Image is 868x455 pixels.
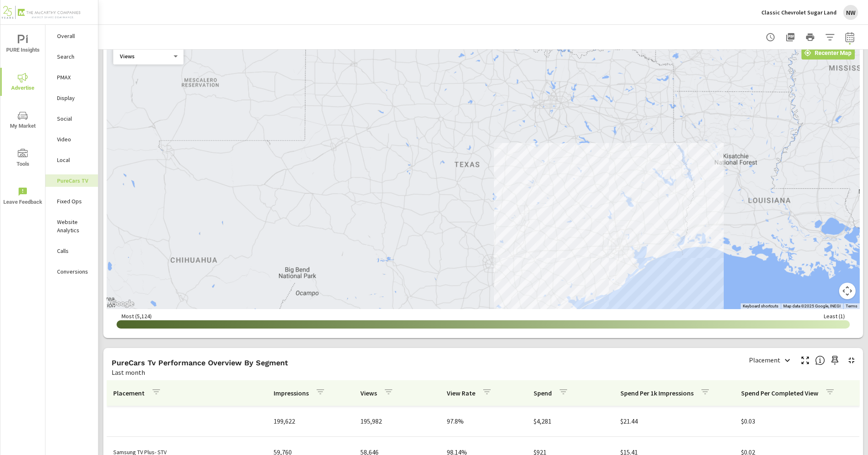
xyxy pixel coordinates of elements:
[57,197,91,205] p: Fixed Ops
[57,267,91,276] p: Conversions
[741,389,818,397] p: Spend Per Completed View
[360,416,434,426] p: 195,982
[45,265,98,278] div: Conversions
[45,245,98,257] div: Calls
[122,312,152,320] p: Most ( 5,124 )
[3,149,43,169] span: Tools
[360,389,377,397] p: Views
[45,174,98,187] div: PureCars TV
[447,416,520,426] p: 97.8%
[828,354,842,367] span: Save this to your personalized report
[782,29,799,45] button: "Export Report to PDF"
[839,283,856,299] button: Map camera controls
[57,218,91,234] p: Website Analytics
[801,46,855,60] button: Recenter Map
[447,389,475,397] p: View Rate
[3,111,43,131] span: My Market
[824,312,845,320] p: Least ( 1 )
[843,5,858,20] div: NW
[0,25,45,215] div: nav menu
[57,176,91,185] p: PureCars TV
[57,247,91,255] p: Calls
[534,389,552,397] p: Spend
[45,71,98,83] div: PMAX
[57,114,91,123] p: Social
[620,416,728,426] p: $21.44
[45,30,98,42] div: Overall
[274,416,347,426] p: 199,622
[45,216,98,236] div: Website Analytics
[45,50,98,63] div: Search
[3,35,43,55] span: PURE Insights
[802,29,818,45] button: Print Report
[783,304,841,308] span: Map data ©2025 Google, INEGI
[57,73,91,81] p: PMAX
[761,9,837,16] p: Classic Chevrolet Sugar Land
[57,52,91,61] p: Search
[274,389,309,397] p: Impressions
[45,154,98,166] div: Local
[741,416,853,426] p: $0.03
[45,112,98,125] div: Social
[744,353,795,367] div: Placement
[45,92,98,104] div: Display
[3,73,43,93] span: Advertise
[3,187,43,207] span: Leave Feedback
[113,389,145,397] p: Placement
[805,49,851,57] span: Recenter Map
[112,367,145,377] p: Last month
[45,133,98,145] div: Video
[57,156,91,164] p: Local
[109,298,136,309] img: Google
[534,416,607,426] p: $4,281
[45,195,98,207] div: Fixed Ops
[57,32,91,40] p: Overall
[846,304,857,308] a: Terms (opens in new tab)
[845,354,858,367] button: Minimize Widget
[842,29,858,45] button: Select Date Range
[822,29,838,45] button: Apply Filters
[120,52,170,60] p: Views
[743,303,778,309] button: Keyboard shortcuts
[109,298,136,309] a: Open this area in Google Maps (opens a new window)
[57,135,91,143] p: Video
[113,52,177,60] div: Views
[799,354,812,367] button: Make Fullscreen
[57,94,91,102] p: Display
[620,389,694,397] p: Spend Per 1k Impressions
[112,358,288,367] h5: PureCars Tv Performance Overview By Segment
[815,355,825,365] span: This is a summary of PureCars TV performance by various segments. Use the dropdown in the top rig...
